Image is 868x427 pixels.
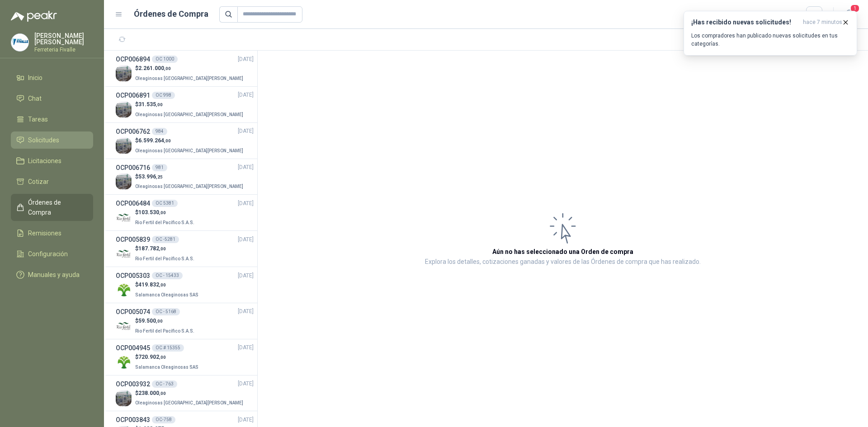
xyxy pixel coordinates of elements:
[138,174,163,180] span: 53.996
[138,65,171,71] span: 2.261.000
[152,92,175,99] div: OC 998
[135,353,200,361] p: $
[684,11,857,56] button: ¡Has recibido nuevas solicitudes!hace 7 minutos Los compradores han publicado nuevas solicitudes ...
[135,136,245,145] p: $
[134,8,208,20] h1: Órdenes de Compra
[159,246,166,251] span: ,00
[11,111,93,128] a: Tareas
[156,102,163,107] span: ,00
[116,163,150,173] h3: OCP006716
[11,194,93,221] a: Órdenes de Compra
[492,247,633,257] h3: Aún no has seleccionado una Orden de compra
[135,220,194,225] span: Rio Fertil del Pacífico S.A.S.
[135,100,245,109] p: $
[152,380,177,388] div: OC - 763
[691,19,799,26] h3: ¡Has recibido nuevas solicitudes!
[28,177,49,187] span: Cotizar
[116,163,254,191] a: OCP006716981[DATE] Company Logo$53.996,25Oleaginosas [GEOGRAPHIC_DATA][PERSON_NAME]
[152,56,178,63] div: OC 1000
[156,319,163,324] span: ,00
[116,127,254,155] a: OCP006762984[DATE] Company Logo$6.599.264,00Oleaginosas [GEOGRAPHIC_DATA][PERSON_NAME]
[135,173,245,181] p: $
[116,198,254,227] a: OCP006484OC 5381[DATE] Company Logo$103.530,00Rio Fertil del Pacífico S.A.S.
[28,270,80,280] span: Manuales y ayuda
[238,307,254,316] span: [DATE]
[28,156,61,166] span: Licitaciones
[11,34,28,51] img: Company Logo
[238,343,254,352] span: [DATE]
[116,90,254,119] a: OCP006891OC 998[DATE] Company Logo$31.535,00Oleaginosas [GEOGRAPHIC_DATA][PERSON_NAME]
[28,94,42,103] span: Chat
[116,66,132,81] img: Company Logo
[116,343,150,353] h3: OCP004945
[116,235,254,263] a: OCP005839OC -5281[DATE] Company Logo$187.782,00Rio Fertil del Pacífico S.A.S.
[803,19,842,26] span: hace 7 minutos
[116,415,150,425] h3: OCP003843
[116,210,132,225] img: Company Logo
[11,69,93,86] a: Inicio
[691,32,849,48] p: Los compradores han publicado nuevas solicitudes en tus categorías.
[164,66,171,71] span: ,00
[238,380,254,388] span: [DATE]
[152,164,167,171] div: 981
[152,128,167,135] div: 984
[138,390,166,396] span: 238.000
[11,152,93,169] a: Licitaciones
[156,174,163,179] span: ,25
[34,47,93,52] p: Ferreteria Fivalle
[138,101,163,108] span: 31.535
[11,245,93,263] a: Configuración
[138,318,163,324] span: 59.500
[116,379,150,389] h3: OCP003932
[152,200,178,207] div: OC 5381
[116,235,150,244] h3: OCP005839
[152,272,183,279] div: OC - 15433
[116,318,132,334] img: Company Logo
[135,400,243,405] span: Oleaginosas [GEOGRAPHIC_DATA][PERSON_NAME]
[116,307,150,317] h3: OCP005074
[11,131,93,149] a: Solicitudes
[116,390,132,406] img: Company Logo
[28,249,68,259] span: Configuración
[238,272,254,280] span: [DATE]
[116,174,132,189] img: Company Logo
[135,76,243,81] span: Oleaginosas [GEOGRAPHIC_DATA][PERSON_NAME]
[116,271,150,281] h3: OCP005303
[138,209,166,216] span: 103.530
[238,163,254,172] span: [DATE]
[28,228,61,238] span: Remisiones
[135,244,196,253] p: $
[135,281,200,289] p: $
[116,354,132,370] img: Company Logo
[28,114,48,124] span: Tareas
[116,379,254,408] a: OCP003932OC - 763[DATE] Company Logo$238.000,00Oleaginosas [GEOGRAPHIC_DATA][PERSON_NAME]
[135,112,243,117] span: Oleaginosas [GEOGRAPHIC_DATA][PERSON_NAME]
[135,208,196,217] p: $
[11,173,93,190] a: Cotizar
[116,127,150,136] h3: OCP006762
[116,271,254,299] a: OCP005303OC - 15433[DATE] Company Logo$419.832,00Salamanca Oleaginosas SAS
[135,148,243,153] span: Oleaginosas [GEOGRAPHIC_DATA][PERSON_NAME]
[116,343,254,371] a: OCP004945OC # 15355[DATE] Company Logo$720.902,00Salamanca Oleaginosas SAS
[116,90,150,100] h3: OCP006891
[135,184,243,189] span: Oleaginosas [GEOGRAPHIC_DATA][PERSON_NAME]
[11,90,93,107] a: Chat
[135,292,198,297] span: Salamanca Oleaginosas SAS
[238,416,254,424] span: [DATE]
[238,127,254,136] span: [DATE]
[159,391,166,396] span: ,00
[11,225,93,242] a: Remisiones
[116,54,150,64] h3: OCP006894
[152,416,175,423] div: OC-758
[138,282,166,288] span: 419.832
[116,54,254,83] a: OCP006894OC 1000[DATE] Company Logo$2.261.000,00Oleaginosas [GEOGRAPHIC_DATA][PERSON_NAME]
[238,199,254,208] span: [DATE]
[138,354,166,360] span: 720.902
[159,355,166,360] span: ,00
[135,328,194,333] span: Rio Fertil del Pacífico S.A.S.
[116,198,150,208] h3: OCP006484
[135,64,245,73] p: $
[28,197,85,217] span: Órdenes de Compra
[135,317,196,325] p: $
[34,33,93,45] p: [PERSON_NAME] [PERSON_NAME]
